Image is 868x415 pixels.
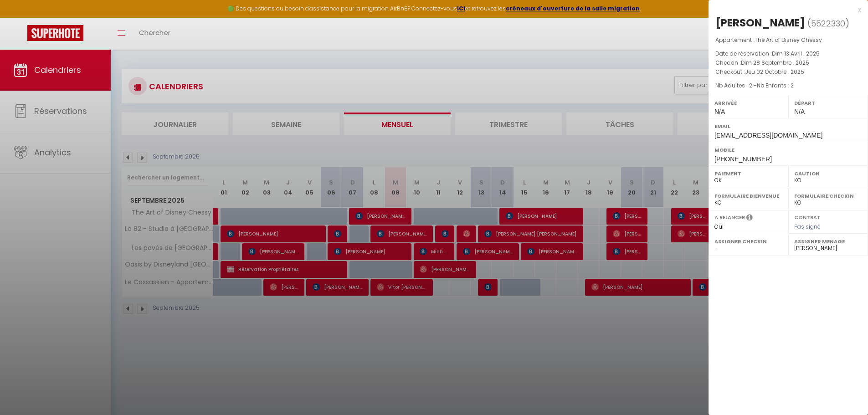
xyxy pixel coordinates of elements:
span: Nb Enfants : 2 [757,82,794,89]
span: The Art of Disney Chessy [755,36,822,44]
span: Dim 13 Avril . 2025 [772,50,820,57]
span: Jeu 02 Octobre . 2025 [745,68,804,76]
label: A relancer [714,214,745,221]
span: ( ) [807,17,849,30]
span: Dim 28 Septembre . 2025 [741,59,809,67]
span: N/A [794,108,805,115]
p: Appartement : [715,36,861,45]
span: [EMAIL_ADDRESS][DOMAIN_NAME] [714,132,822,139]
label: Contrat [794,214,821,220]
label: Paiement [714,169,782,178]
p: Date de réservation : [715,49,861,58]
label: Caution [794,169,862,178]
div: x [709,5,861,15]
span: N/A [714,108,725,115]
label: Formulaire Bienvenue [714,191,782,200]
button: Ouvrir le widget de chat LiveChat [7,4,35,31]
span: [PHONE_NUMBER] [714,155,772,163]
label: Assigner Checkin [714,237,782,246]
span: 5522330 [811,18,845,29]
label: Mobile [714,145,862,154]
span: Pas signé [794,223,821,231]
label: Formulaire Checkin [794,191,862,200]
label: Départ [794,98,862,108]
span: Nb Adultes : 2 - [715,82,794,89]
p: Checkout : [715,67,861,77]
div: [PERSON_NAME] [715,15,805,30]
label: Arrivée [714,98,782,108]
i: Sélectionner OUI si vous souhaiter envoyer les séquences de messages post-checkout [746,214,753,224]
label: Email [714,122,862,131]
label: Assigner Menage [794,237,862,246]
p: Checkin : [715,58,861,67]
